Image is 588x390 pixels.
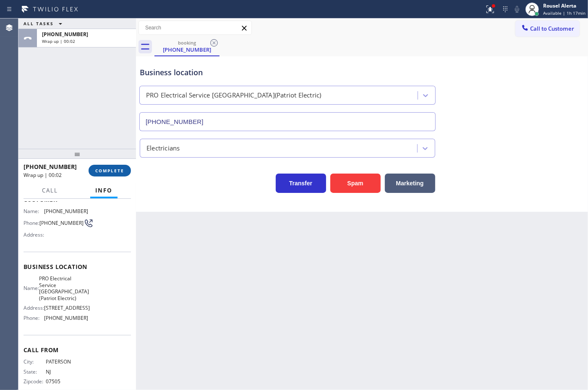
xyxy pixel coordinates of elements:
button: Marketing [385,174,435,193]
span: Zipcode: [24,378,46,385]
div: booking [155,40,219,46]
button: Mute [511,3,523,15]
span: [STREET_ADDRESS] [44,305,90,311]
span: Call From [24,346,131,354]
span: PRO Electrical Service [GEOGRAPHIC_DATA](Patriot Electric) [39,275,89,301]
div: [PHONE_NUMBER] [155,46,219,53]
button: Call to Customer [515,21,580,37]
div: Electricians [146,143,180,153]
span: NJ [46,369,88,375]
span: [PHONE_NUMBER] [44,208,88,214]
span: Address: [24,232,46,238]
button: ALL TASKS [18,18,71,29]
span: Available | 1h 17min [543,10,585,16]
button: Spam [330,174,381,193]
span: Address: [24,305,44,311]
span: Info [95,187,112,194]
span: [PHONE_NUMBER] [42,31,88,38]
div: (973) 742-0009 [155,37,219,55]
span: Name: [24,285,39,291]
span: Phone: [24,220,39,226]
span: COMPLETE [95,168,124,174]
span: 07505 [46,378,88,385]
div: PRO Electrical Service [GEOGRAPHIC_DATA](Patriot Electric) [146,91,321,100]
span: Business location [24,263,131,271]
input: Phone Number [139,112,436,131]
div: Rousel Alerta [543,2,585,9]
span: Phone: [24,315,44,321]
span: ALL TASKS [24,21,54,26]
span: Call [42,187,58,194]
span: [PHONE_NUMBER] [44,315,88,321]
span: State: [24,369,46,375]
span: Wrap up | 00:02 [24,171,62,179]
span: [PHONE_NUMBER] [39,220,84,226]
div: Business location [140,67,435,78]
span: Call to Customer [530,25,574,32]
button: Info [90,182,118,199]
span: PATERSON [46,358,88,365]
span: Name: [24,208,44,214]
button: Transfer [276,174,326,193]
span: Wrap up | 00:02 [42,38,75,44]
button: COMPLETE [89,165,131,177]
span: [PHONE_NUMBER] [24,163,77,171]
button: Call [37,182,63,199]
input: Search [139,21,251,34]
span: City: [24,358,46,365]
